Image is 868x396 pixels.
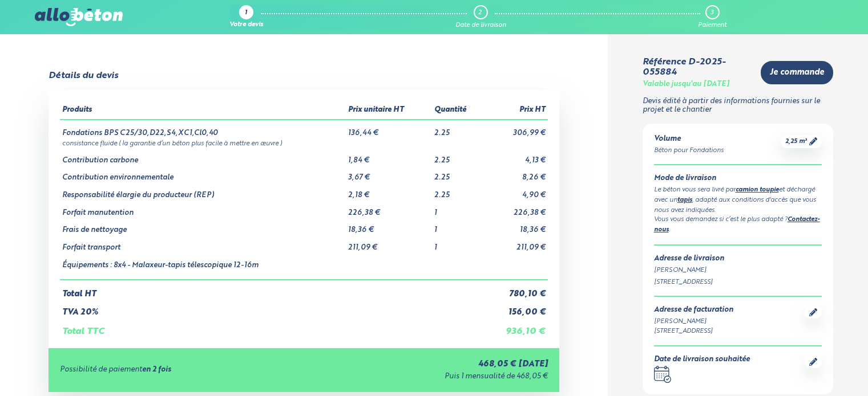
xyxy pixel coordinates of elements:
td: 1,84 € [346,148,432,165]
td: 1 [432,200,484,218]
td: 136,44 € [346,120,432,138]
a: 1 Votre devis [229,5,263,29]
div: 1 [245,10,247,17]
div: 468,05 € [DATE] [313,360,547,369]
div: Date de livraison [455,22,506,29]
div: Date de livraison souhaitée [654,356,750,364]
td: 8,26 € [484,165,547,182]
td: Contribution carbone [60,148,346,165]
td: Forfait transport [60,235,346,252]
th: Produits [60,101,346,120]
td: Forfait manutention [60,200,346,218]
div: Mode de livraison [654,174,822,183]
td: 2.25 [432,165,484,182]
div: Adresse de livraison [654,255,822,263]
td: 2.25 [432,120,484,138]
div: Possibilité de paiement [60,366,313,374]
a: Je commande [761,61,833,84]
div: 2 [478,9,482,17]
img: allobéton [35,8,123,26]
td: Fondations BPS C25/30,D22,S4,XC1,Cl0,40 [60,120,346,138]
strong: en 2 fois [142,366,171,373]
td: consistance fluide ( la garantie d’un béton plus facile à mettre en œuvre ) [60,138,547,148]
td: 2,18 € [346,182,432,200]
td: 18,36 € [346,217,432,235]
td: 2.25 [432,148,484,165]
div: Volume [654,135,724,144]
a: 2 Date de livraison [455,5,506,29]
div: Puis 1 mensualité de 468,05 € [313,373,547,381]
th: Prix HT [484,101,547,120]
div: Référence D-2025-055884 [643,57,752,78]
th: Prix unitaire HT [346,101,432,120]
td: 156,00 € [484,299,547,317]
div: Adresse de facturation [654,306,733,315]
p: Devis édité à partir des informations fournies sur le projet et le chantier [643,97,834,114]
td: Responsabilité élargie du producteur (REP) [60,182,346,200]
div: [PERSON_NAME] [654,317,733,326]
td: 1 [432,217,484,235]
td: 780,10 € [484,280,547,299]
div: [STREET_ADDRESS] [654,326,733,336]
div: Le béton vous sera livré par et déchargé avec un , adapté aux conditions d'accès que vous nous av... [654,185,822,215]
td: 226,38 € [484,200,547,218]
td: 936,10 € [484,317,547,337]
td: 3,67 € [346,165,432,182]
div: Valable jusqu'au [DATE] [643,80,729,89]
a: 3 Paiement [698,5,726,29]
div: Votre devis [229,22,263,29]
div: [STREET_ADDRESS] [654,277,822,287]
td: Total HT [60,280,484,299]
th: Quantité [432,101,484,120]
td: 1 [432,235,484,252]
td: 306,99 € [484,120,547,138]
td: 4,13 € [484,148,547,165]
td: 211,09 € [346,235,432,252]
td: Total TTC [60,317,484,337]
a: tapis [677,197,692,203]
a: camion toupie [736,187,779,193]
td: Contribution environnementale [60,165,346,182]
td: Frais de nettoyage [60,217,346,235]
td: 4,90 € [484,182,547,200]
div: Détails du devis [49,71,118,81]
td: 211,09 € [484,235,547,252]
td: 2.25 [432,182,484,200]
td: 18,36 € [484,217,547,235]
iframe: Help widget launcher [766,352,855,383]
div: 3 [710,9,713,17]
div: [PERSON_NAME] [654,266,822,275]
div: Paiement [698,22,726,29]
td: 226,38 € [346,200,432,218]
div: Béton pour Fondations [654,146,724,156]
td: TVA 20% [60,299,484,317]
div: Vous vous demandez si c’est le plus adapté ? . [654,215,822,235]
span: Je commande [770,68,824,77]
td: Équipements : 8x4 - Malaxeur-tapis télescopique 12-16m [60,252,346,280]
